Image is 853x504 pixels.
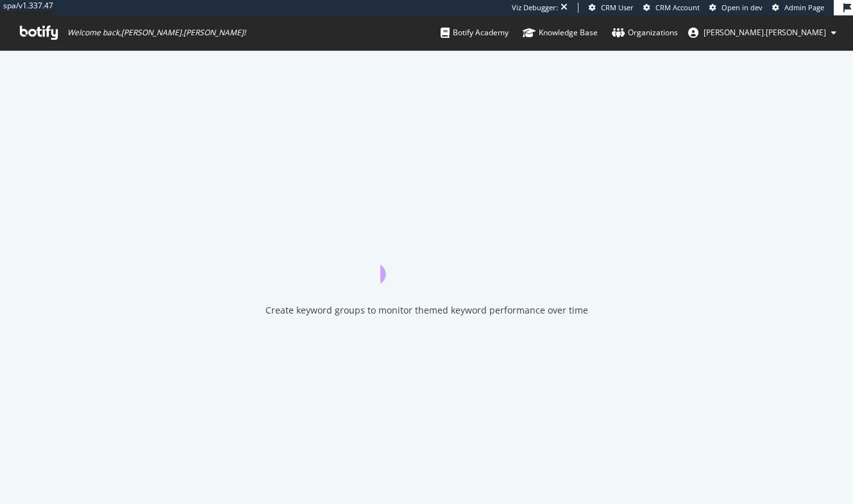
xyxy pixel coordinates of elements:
div: Create keyword groups to monitor themed keyword performance over time [266,304,588,317]
a: Admin Page [772,3,824,13]
a: Organizations [612,15,678,50]
span: Admin Page [784,3,824,12]
span: Welcome back, [PERSON_NAME].[PERSON_NAME] ! [67,28,246,38]
div: Organizations [612,26,678,39]
span: jeffrey.louella [704,27,826,38]
div: Knowledge Base [523,26,598,39]
span: CRM Account [655,3,700,12]
a: CRM Account [643,3,700,13]
div: Botify Academy [441,26,509,39]
div: animation [380,237,473,283]
span: CRM User [601,3,634,12]
a: Open in dev [709,3,763,13]
a: CRM User [589,3,634,13]
a: Botify Academy [441,15,509,50]
div: Viz Debugger: [512,3,558,13]
span: Open in dev [722,3,763,12]
a: Knowledge Base [523,15,598,50]
button: [PERSON_NAME].[PERSON_NAME] [678,22,847,43]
